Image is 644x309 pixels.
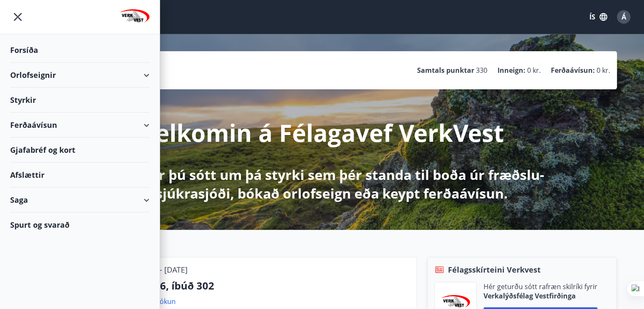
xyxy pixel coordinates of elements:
[144,297,176,306] a: Sjá bókun
[99,166,546,203] p: Hér getur þú sótt um þá styrki sem þér standa til boða úr fræðslu- og sjúkrasjóði, bókað orlofsei...
[417,66,474,75] p: Samtals punktar
[141,116,504,149] p: Velkomin á Félagavef VerkVest
[527,66,541,75] span: 0 kr.
[484,291,597,301] p: Verkalýðsfélag Vestfirðinga
[10,113,149,138] div: Ferðaávísun
[120,9,149,26] img: union_logo
[10,212,149,237] div: Spurt og svarað
[10,88,149,113] div: Styrkir
[498,66,525,75] p: Inneign :
[585,9,612,25] button: ÍS
[551,66,595,75] p: Ferðaávísun :
[134,264,188,275] p: [DATE] - [DATE]
[10,63,149,88] div: Orlofseignir
[614,7,634,27] button: Á
[10,188,149,212] div: Saga
[10,9,25,25] button: menu
[448,264,541,275] span: Félagsskírteini Verkvest
[622,12,626,22] span: Á
[484,282,597,291] p: Hér geturðu sótt rafræn skilríki fyrir
[90,279,410,293] p: Sunnusmári 16, íbúð 302
[10,38,149,63] div: Forsíða
[597,66,610,75] span: 0 kr.
[476,66,487,75] span: 330
[10,138,149,163] div: Gjafabréf og kort
[10,163,149,188] div: Afslættir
